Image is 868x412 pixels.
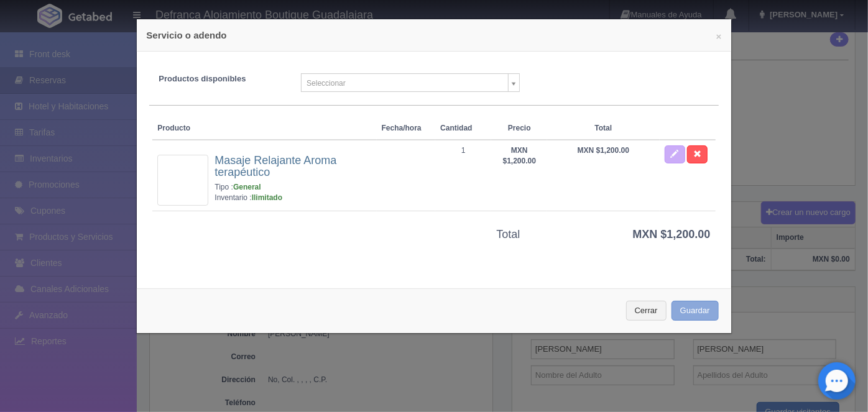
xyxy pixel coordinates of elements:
th: Fecha/hora [377,118,436,139]
img: 72x72&text=Sin+imagen [160,158,205,203]
button: × [716,32,722,41]
th: Total [547,118,659,139]
strong: General [233,183,261,191]
span: Seleccionar [307,74,502,93]
h4: Servicio o adendo [146,29,721,42]
strong: MXN $1,200.00 [503,146,536,165]
div: Inventario : [215,193,371,203]
a: Seleccionar [301,73,519,92]
th: Cantidad [435,118,491,139]
h3: Total [496,229,542,241]
strong: MXN $1,200.00 [578,146,629,155]
button: Guardar [672,301,719,321]
th: Precio [491,118,547,139]
button: Cerrar [626,301,667,321]
a: Masaje Relajante Aroma terapéutico [215,154,336,179]
strong: Ilimitado [252,193,282,202]
td: 1 [435,140,491,211]
th: Producto [152,118,376,139]
label: Productos disponibles [149,73,292,85]
div: Tipo : [215,182,371,193]
strong: MXN $1,200.00 [633,228,711,240]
